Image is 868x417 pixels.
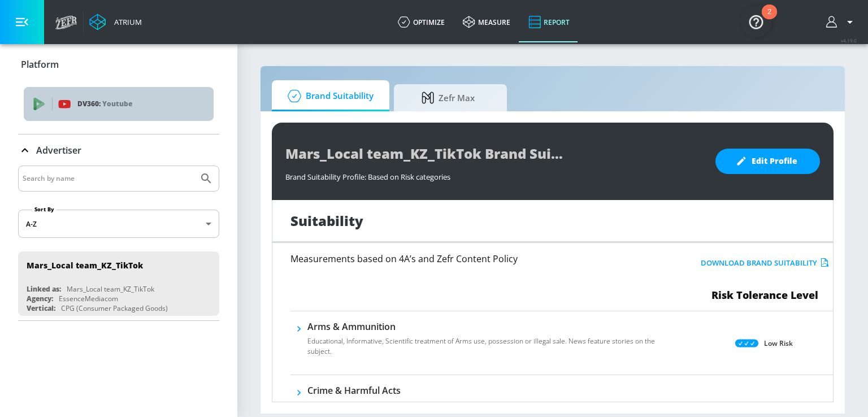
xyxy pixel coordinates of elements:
[454,2,519,42] a: measure
[18,166,219,320] div: Advertiser
[24,82,214,128] ul: list of platforms
[307,320,680,333] h6: Arms & Ammunition
[102,98,132,110] p: Youtube
[841,37,857,44] span: v 4.19.0
[307,320,680,363] div: Arms & AmmunitionEducational, Informative, Scientific treatment of Arms use, possession or illega...
[764,337,793,349] p: Low Risk
[21,58,59,71] p: Platform
[307,336,680,357] p: Educational, Informative, Scientific treatment of Arms use, possession or illegal sale. News feat...
[59,294,118,303] div: EssenceMediacom
[18,80,219,134] div: Platform
[519,2,579,42] a: Report
[27,294,53,303] div: Agency:
[389,2,454,42] a: optimize
[290,211,363,230] h1: Suitability
[110,17,142,27] div: Atrium
[27,303,55,313] div: Vertical:
[27,284,61,294] div: Linked as:
[285,166,704,182] div: Brand Suitability Profile: Based on Risk categories
[715,149,820,174] button: Edit Profile
[23,171,194,186] input: Search by name
[711,288,818,302] span: Risk Tolerance Level
[767,12,771,27] div: 2
[698,254,832,272] button: Download Brand Suitability
[18,49,219,80] div: Platform
[18,134,219,166] div: Advertiser
[36,144,81,157] p: Advertiser
[18,251,219,316] div: Mars_Local team_KZ_TikTokLinked as:Mars_Local team_KZ_TikTokAgency:EssenceMediacomVertical:CPG (C...
[24,87,214,121] div: DV360: Youtube
[764,401,793,413] p: Low Risk
[738,154,797,168] span: Edit Profile
[77,98,205,110] p: DV360:
[290,254,652,263] h6: Measurements based on 4A’s and Zefr Content Policy
[307,384,680,397] h6: Crime & Harmful Acts
[740,6,772,37] button: Open Resource Center, 2 new notifications
[32,206,57,213] label: Sort By
[61,303,168,313] div: CPG (Consumer Packaged Goods)
[18,247,219,320] nav: list of Advertiser
[89,14,142,31] a: Atrium
[27,260,143,271] div: Mars_Local team_KZ_TikTok
[67,284,154,294] div: Mars_Local team_KZ_TikTok
[18,210,219,238] div: A-Z
[283,82,374,110] span: Brand Suitability
[405,84,491,111] span: Zefr Max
